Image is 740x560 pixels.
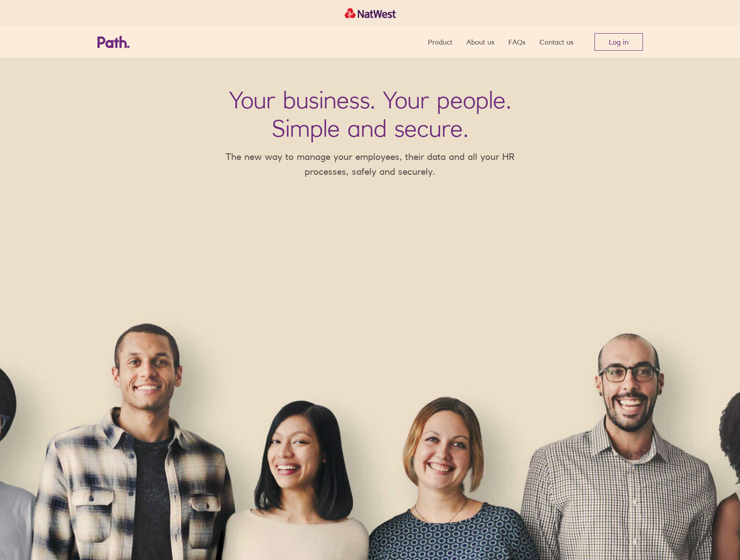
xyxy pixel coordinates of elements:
a: About us [466,26,494,58]
a: Product [428,26,452,58]
h1: Your business. Your people. Simple and secure. [229,86,511,142]
a: Log in [594,33,643,51]
a: FAQs [508,26,525,58]
a: Contact us [539,26,573,58]
p: The new way to manage your employees, their data and all your HR processes, safely and securely. [213,149,528,179]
